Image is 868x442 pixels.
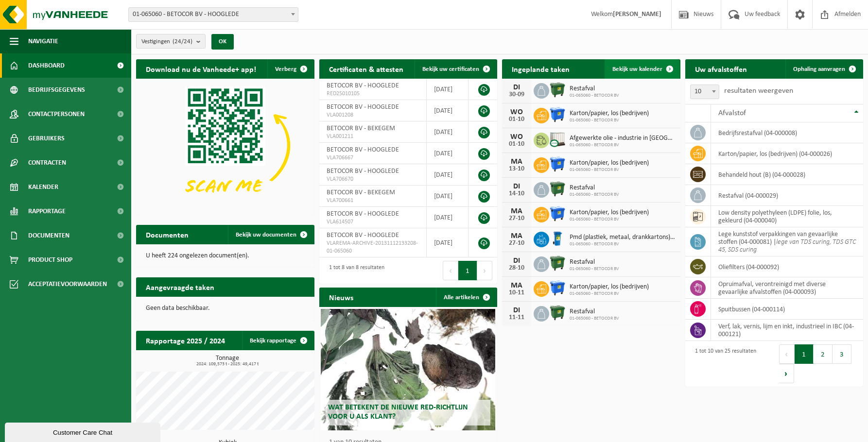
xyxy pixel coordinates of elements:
[328,404,468,421] span: Wat betekent de nieuwe RED-richtlijn voor u als klant?
[327,90,419,98] span: RED25010105
[211,34,234,50] button: OK
[129,8,298,21] span: 01-065060 - BETOCOR BV - HOOGLEDE
[718,109,746,117] span: Afvalstof
[549,82,566,98] img: WB-1100-HPE-GN-01
[422,66,479,72] span: Bekijk uw certificaten
[507,116,526,123] div: 01-10
[327,111,419,119] span: VLA001208
[549,255,566,272] img: WB-1100-HPE-GN-01
[427,121,469,143] td: [DATE]
[793,66,845,72] span: Ophaling aanvragen
[228,225,313,244] a: Bekijk uw documenten
[605,59,679,79] a: Bekijk uw kalender
[443,261,458,280] button: Previous
[549,131,566,148] img: PB-IC-CU
[28,53,65,78] span: Dashboard
[28,29,58,53] span: Navigatie
[613,11,661,18] strong: [PERSON_NAME]
[242,331,313,350] a: Bekijk rapportage
[570,209,649,217] span: Karton/papier, los (bedrijven)
[507,240,526,247] div: 27-10
[327,239,419,255] span: VLAREMA-ARCHIVE-20131112133208-01-065060
[28,126,65,151] span: Gebruikers
[5,421,162,442] iframe: chat widget
[319,59,413,78] h2: Certificaten & attesten
[458,261,477,280] button: 1
[570,110,649,118] span: Karton/papier, los (bedrijven)
[28,102,85,126] span: Contactpersonen
[327,197,419,204] span: VLA700661
[427,100,469,121] td: [DATE]
[146,305,305,312] p: Geen data beschikbaar.
[507,257,526,265] div: DI
[779,364,794,383] button: Next
[327,218,419,226] span: VLA614507
[711,164,864,185] td: behandeld hout (B) (04-000028)
[570,316,619,322] span: 01-065060 - BETOCOR BV
[814,344,833,364] button: 2
[711,256,864,277] td: oliefilters (04-000092)
[711,320,864,341] td: verf, lak, vernis, lijm en inkt, industrieel in IBC (04-000121)
[711,277,864,299] td: opruimafval, verontreinigd met diverse gevaarlijke afvalstoffen (04-000093)
[785,59,862,79] a: Ophaling aanvragen
[502,59,579,78] h2: Ingeplande taken
[507,190,526,197] div: 14-10
[570,241,676,247] span: 01-065060 - BETOCOR BV
[570,135,676,142] span: Afgewerkte olie - industrie in [GEOGRAPHIC_DATA]
[327,82,399,89] span: BETOCOR BV - HOOGLEDE
[267,59,313,79] button: Verberg
[718,238,856,254] i: lege van TDS curing, TDS GTC 45, SDS curing
[136,331,235,350] h2: Rapportage 2025 / 2024
[507,232,526,240] div: MA
[327,133,419,140] span: VLA001211
[570,234,676,241] span: Pmd (plastiek, metaal, drankkartons) (bedrijven)
[436,288,496,307] a: Alle artikelen
[507,282,526,289] div: MA
[236,232,296,238] span: Bekijk uw documenten
[28,272,107,296] span: Acceptatievoorwaarden
[427,164,469,186] td: [DATE]
[136,59,266,78] h2: Download nu de Vanheede+ app!
[833,344,851,364] button: 3
[507,141,526,148] div: 01-10
[570,159,649,167] span: Karton/papier, los (bedrijven)
[507,215,526,222] div: 27-10
[427,186,469,207] td: [DATE]
[327,154,419,162] span: VLA706667
[570,118,649,123] span: 01-065060 - BETOCOR BV
[507,183,526,190] div: DI
[690,343,756,384] div: 1 tot 10 van 25 resultaten
[507,91,526,98] div: 30-09
[327,210,399,218] span: BETOCOR BV - HOOGLEDE
[141,34,192,49] span: Vestigingen
[28,199,66,223] span: Rapportage
[28,78,85,102] span: Bedrijfsgegevens
[711,185,864,206] td: restafval (04-000029)
[724,87,793,95] label: resultaten weergeven
[549,156,566,172] img: WB-1100-HPE-BE-01
[691,85,719,99] span: 10
[711,227,864,256] td: lege kunststof verpakkingen van gevaarlijke stoffen (04-000081) |
[28,248,72,272] span: Product Shop
[327,146,399,153] span: BETOCOR BV - HOOGLEDE
[427,143,469,164] td: [DATE]
[415,59,496,79] a: Bekijk uw certificaten
[711,299,864,320] td: spuitbussen (04-000114)
[28,223,69,248] span: Documenten
[327,168,399,175] span: BETOCOR BV - HOOGLEDE
[570,308,619,316] span: Restafval
[570,266,619,272] span: 01-065060 - BETOCOR BV
[570,184,619,192] span: Restafval
[507,133,526,141] div: WO
[275,66,296,72] span: Verberg
[507,84,526,91] div: DI
[507,265,526,272] div: 28-10
[711,206,864,227] td: low density polyethyleen (LDPE) folie, los, gekleurd (04-000040)
[570,192,619,198] span: 01-065060 - BETOCOR BV
[549,305,566,321] img: WB-1100-HPE-GN-01
[507,314,526,321] div: 11-11
[570,93,619,99] span: 01-065060 - BETOCOR BV
[570,217,649,222] span: 01-065060 - BETOCOR BV
[685,59,757,78] h2: Uw afvalstoffen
